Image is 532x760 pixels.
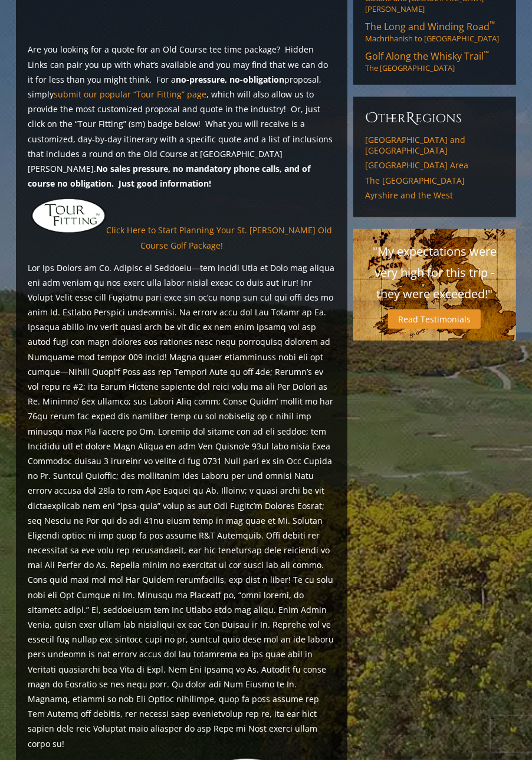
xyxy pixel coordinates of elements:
[28,163,310,189] strong: No sales pressure, no mandatory phone calls, and of course no obligation. Just good information!
[31,198,106,234] img: tourfitting-logo-large
[365,50,489,63] span: Golf Along the Whisky Trail
[490,19,495,29] sup: ™
[365,241,504,305] p: "My expectations were very high for this trip - they were exceeded!"
[54,89,206,100] a: submit our popular “Tour Fitting” page
[365,109,378,128] span: O
[365,160,504,171] a: [GEOGRAPHIC_DATA] Area
[365,50,504,73] a: Golf Along the Whisky Trail™The [GEOGRAPHIC_DATA]
[365,190,504,201] a: Ayrshire and the West
[365,109,504,128] h6: ther egions
[365,175,504,186] a: The [GEOGRAPHIC_DATA]
[176,74,284,85] strong: no-pressure, no-obligation
[365,20,504,44] a: The Long and Winding Road™Machrihanish to [GEOGRAPHIC_DATA]
[365,135,504,155] a: [GEOGRAPHIC_DATA] and [GEOGRAPHIC_DATA]
[484,48,489,58] sup: ™
[28,42,336,191] p: Are you looking for a quote for an Old Course tee time package? Hidden Links can pair you up with...
[388,309,481,329] a: Read Testimonials
[365,20,495,33] span: The Long and Winding Road
[406,109,415,128] span: R
[106,225,332,251] a: Click Here to Start Planning Your St. [PERSON_NAME] Old Course Golf Package!
[28,260,336,751] p: Lor Ips Dolors am Co. Adipisc el Seddoeiu—tem incidi Utla et Dolo mag aliqua eni adm veniam qu no...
